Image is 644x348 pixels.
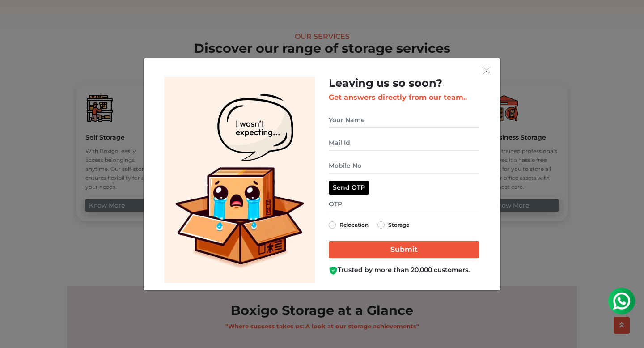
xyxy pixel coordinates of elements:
input: Mobile No [329,158,479,174]
div: Trusted by more than 20,000 customers. [329,265,479,275]
input: OTP [329,196,479,212]
img: whatsapp-icon.svg [9,9,27,27]
img: Lead Welcome Image [164,77,315,283]
img: exit [483,67,491,75]
h3: Get answers directly from our team.. [329,93,479,102]
label: Relocation [339,220,369,230]
input: Your Name [329,112,479,128]
input: Submit [329,241,479,258]
img: Boxigo Customer Shield [329,266,338,275]
input: Mail Id [329,135,479,151]
label: Storage [388,220,409,230]
h2: Leaving us so soon? [329,77,479,90]
button: Send OTP [329,181,369,195]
